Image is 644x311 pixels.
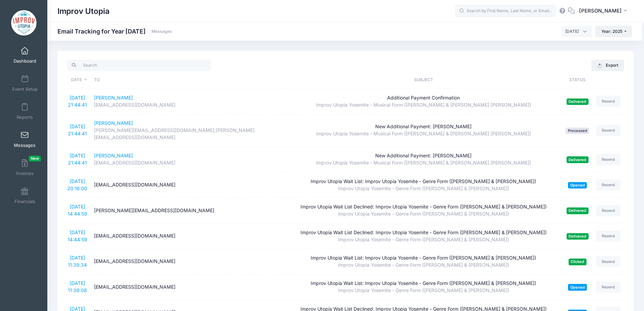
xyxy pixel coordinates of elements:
[562,71,593,89] th: Status: activate to sort column ascending
[596,230,621,242] a: Resend
[575,3,634,19] button: [PERSON_NAME]
[68,153,87,165] a: [DATE] 21:44:41
[288,123,559,130] div: New Additional Payment: [PERSON_NAME]
[9,156,41,179] a: InvoicesNew
[68,229,87,242] a: [DATE] 14:44:59
[601,29,622,34] span: Year: 2025
[567,233,589,240] span: Delivered
[9,128,41,151] a: Messages
[288,203,559,210] div: Improv Utopia Wait List Declined: Improv Utopia Yosemite - Genre Form ([PERSON_NAME] & [PERSON_NA...
[94,120,282,141] a: [PERSON_NAME][PERSON_NAME][EMAIL_ADDRESS][DOMAIN_NAME];[PERSON_NAME][EMAIL_ADDRESS][DOMAIN_NAME]
[91,71,285,89] th: To: activate to sort column ascending
[567,156,589,163] span: Delivered
[567,207,589,214] span: Delivered
[288,178,559,185] div: Improv Utopia Wait List: Improv Utopia Yosemite - Genre Form ([PERSON_NAME] & [PERSON_NAME])
[68,204,87,217] a: [DATE] 14:44:59
[579,7,622,15] span: [PERSON_NAME]
[14,142,35,148] span: Messages
[288,254,559,262] div: Improv Utopia Wait List: Improv Utopia Yosemite - Genre Form ([PERSON_NAME] & [PERSON_NAME])
[67,71,91,89] th: Date: activate to sort column ascending
[94,152,282,159] div: [PERSON_NAME]
[57,28,172,35] h1: Email Tracking for Year [DATE]
[596,282,621,293] a: Resend
[568,284,587,290] span: Opened
[288,159,559,166] div: Improv Utopia Yosemite - Musical Form ([PERSON_NAME] & [PERSON_NAME] [PERSON_NAME])
[288,287,559,294] div: Improv Utopia Yosemite - Genre Form ([PERSON_NAME] & [PERSON_NAME])
[596,96,621,107] a: Resend
[94,102,282,109] div: [EMAIL_ADDRESS][DOMAIN_NAME]
[29,156,41,161] span: New
[562,26,592,37] span: August 2025
[11,10,37,36] img: Improv Utopia
[567,98,589,105] span: Delivered
[596,154,621,165] a: Resend
[288,280,559,287] div: Improv Utopia Wait List: Improv Utopia Yosemite - Genre Form ([PERSON_NAME] & [PERSON_NAME])
[94,120,282,127] div: [PERSON_NAME]
[565,28,579,35] span: August 2025
[151,29,172,34] a: Messages
[568,182,587,188] span: Opened
[288,236,559,243] div: Improv Utopia Yosemite - Genre Form ([PERSON_NAME] & [PERSON_NAME])
[15,199,35,204] span: Financials
[67,60,211,71] input: Search
[288,210,559,218] div: Improv Utopia Yosemite - Genre Form ([PERSON_NAME] & [PERSON_NAME])
[94,207,282,214] div: [PERSON_NAME][EMAIL_ADDRESS][DOMAIN_NAME]
[596,256,621,267] a: Resend
[9,99,41,123] a: Reports
[596,179,621,191] a: Resend
[94,127,282,141] div: [PERSON_NAME][EMAIL_ADDRESS][DOMAIN_NAME];[PERSON_NAME][EMAIL_ADDRESS][DOMAIN_NAME]
[94,181,282,188] div: [EMAIL_ADDRESS][DOMAIN_NAME]
[94,232,282,240] div: [EMAIL_ADDRESS][DOMAIN_NAME]
[285,71,563,89] th: Subject: activate to sort column ascending
[288,94,559,102] div: Additional Payment Confirmation
[596,205,621,216] a: Resend
[12,86,38,92] span: Event Setup
[566,128,589,134] span: Processed
[17,114,33,120] span: Reports
[67,178,87,191] a: [DATE] 20:16:00
[288,229,559,236] div: Improv Utopia Wait List Declined: Improv Utopia Yosemite - Genre Form ([PERSON_NAME] & [PERSON_NA...
[9,184,41,207] a: Financials
[593,71,624,89] th: : activate to sort column ascending
[591,60,624,71] button: Export
[595,26,632,37] button: Year: 2025
[569,259,587,265] span: Clicked
[94,159,282,166] div: [EMAIL_ADDRESS][DOMAIN_NAME]
[288,262,559,269] div: Improv Utopia Yosemite - Genre Form ([PERSON_NAME] & [PERSON_NAME])
[9,43,41,67] a: Dashboard
[288,185,559,192] div: Improv Utopia Yosemite - Genre Form ([PERSON_NAME] & [PERSON_NAME])
[94,94,282,102] div: [PERSON_NAME]
[9,71,41,95] a: Event Setup
[68,95,87,108] a: [DATE] 21:44:41
[94,258,282,265] div: [EMAIL_ADDRESS][DOMAIN_NAME]
[16,171,33,176] span: Invoices
[14,58,36,64] span: Dashboard
[288,130,559,137] div: Improv Utopia Yosemite - Musical Form ([PERSON_NAME] & [PERSON_NAME] [PERSON_NAME])
[68,124,87,136] a: [DATE] 21:44:41
[455,4,556,18] input: Search by First Name, Last Name, or Email...
[288,152,559,159] div: New Additional Payment: [PERSON_NAME]
[94,284,282,291] div: [EMAIL_ADDRESS][DOMAIN_NAME]
[94,152,282,166] a: [PERSON_NAME][EMAIL_ADDRESS][DOMAIN_NAME]
[68,280,87,293] a: [DATE] 11:39:08
[94,94,282,109] a: [PERSON_NAME][EMAIL_ADDRESS][DOMAIN_NAME]
[596,125,621,136] a: Resend
[68,255,87,268] a: [DATE] 11:39:34
[288,102,559,109] div: Improv Utopia Yosemite - Musical Form ([PERSON_NAME] & [PERSON_NAME] [PERSON_NAME])
[57,3,110,19] h1: Improv Utopia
